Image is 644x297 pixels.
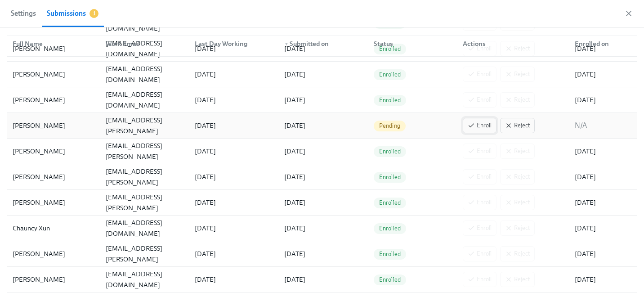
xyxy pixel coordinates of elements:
[191,171,277,182] div: [DATE]
[191,94,277,105] div: [DATE]
[9,274,98,285] div: [PERSON_NAME]
[102,104,188,147] div: [PERSON_NAME][EMAIL_ADDRESS][PERSON_NAME][DOMAIN_NAME]
[102,89,188,111] div: [EMAIL_ADDRESS][DOMAIN_NAME]
[7,216,637,241] div: Chauncy Xun[EMAIL_ADDRESS][DOMAIN_NAME][DATE][DATE]EnrolledEnrollReject[DATE]
[281,248,367,259] div: [DATE]
[7,139,637,164] div: [PERSON_NAME][PERSON_NAME][EMAIL_ADDRESS][PERSON_NAME][DOMAIN_NAME][DATE][DATE]EnrolledEnrollReje...
[374,199,407,206] span: Enrolled
[571,197,635,208] div: [DATE]
[571,248,635,259] div: [DATE]
[191,120,277,131] div: [DATE]
[7,241,637,267] div: [PERSON_NAME][PERSON_NAME][EMAIL_ADDRESS][PERSON_NAME][DOMAIN_NAME][DATE][DATE]EnrolledEnrollReje...
[281,171,367,182] div: [DATE]
[281,94,367,105] div: [DATE]
[9,38,98,49] div: Full Name
[47,7,86,20] div: Submissions
[374,251,407,257] span: Enrolled
[571,223,635,234] div: [DATE]
[102,155,188,198] div: [PERSON_NAME][EMAIL_ADDRESS][PERSON_NAME][DOMAIN_NAME]
[102,269,188,290] div: [EMAIL_ADDRESS][DOMAIN_NAME]
[7,267,637,292] div: [PERSON_NAME][EMAIL_ADDRESS][DOMAIN_NAME][DATE][DATE]EnrolledEnrollReject[DATE]
[500,118,535,133] button: Reject
[9,197,98,208] div: [PERSON_NAME]
[374,174,407,180] span: Enrolled
[188,35,277,53] div: Last Day Working
[459,38,568,49] div: Actions
[281,38,367,49] div: Submitted on
[571,171,635,182] div: [DATE]
[374,97,407,103] span: Enrolled
[571,146,635,157] div: [DATE]
[374,71,407,78] span: Enrolled
[374,122,406,129] span: Pending
[281,223,367,234] div: [DATE]
[284,42,289,46] span: ▼
[468,121,492,130] span: Enroll
[7,164,637,190] div: [PERSON_NAME][PERSON_NAME][EMAIL_ADDRESS][PERSON_NAME][DOMAIN_NAME][DATE][DATE]EnrolledEnrollReje...
[456,35,568,53] div: Actions
[277,35,367,53] div: ▼Submitted on
[568,35,635,53] div: Enrolled on
[281,197,367,208] div: [DATE]
[571,38,635,49] div: Enrolled on
[102,181,188,224] div: [PERSON_NAME][EMAIL_ADDRESS][PERSON_NAME][DOMAIN_NAME]
[9,146,98,157] div: [PERSON_NAME]
[571,94,635,105] div: [DATE]
[102,130,188,173] div: [PERSON_NAME][EMAIL_ADDRESS][PERSON_NAME][DOMAIN_NAME]
[9,120,98,131] div: [PERSON_NAME]
[89,9,98,18] span: 1
[102,63,188,85] div: [EMAIL_ADDRESS][DOMAIN_NAME]
[374,225,407,232] span: Enrolled
[571,69,635,80] div: [DATE]
[374,276,407,283] span: Enrolled
[9,248,98,259] div: [PERSON_NAME]
[98,35,188,53] div: Work Email
[281,120,367,131] div: [DATE]
[9,171,98,182] div: [PERSON_NAME]
[281,69,367,80] div: [DATE]
[575,121,631,130] p: N/A
[7,190,637,216] div: [PERSON_NAME][PERSON_NAME][EMAIL_ADDRESS][PERSON_NAME][DOMAIN_NAME][DATE][DATE]EnrolledEnrollReje...
[7,113,637,139] div: [PERSON_NAME][PERSON_NAME][EMAIL_ADDRESS][PERSON_NAME][DOMAIN_NAME][DATE][DATE]PendingEnrollRejec...
[102,232,188,275] div: [PERSON_NAME][EMAIL_ADDRESS][PERSON_NAME][DOMAIN_NAME]
[191,223,277,234] div: [DATE]
[571,274,635,285] div: [DATE]
[191,38,277,49] div: Last Day Working
[9,69,98,80] div: [PERSON_NAME]
[191,197,277,208] div: [DATE]
[505,121,530,130] span: Reject
[191,69,277,80] div: [DATE]
[191,274,277,285] div: [DATE]
[191,146,277,157] div: [DATE]
[9,223,98,234] div: Chauncy Xun
[281,274,367,285] div: [DATE]
[281,146,367,157] div: [DATE]
[102,217,188,239] div: [EMAIL_ADDRESS][DOMAIN_NAME]
[102,38,188,49] div: Work Email
[7,87,637,113] div: [PERSON_NAME][EMAIL_ADDRESS][DOMAIN_NAME][DATE][DATE]EnrolledEnrollReject[DATE]
[463,118,496,133] button: Enroll
[367,35,456,53] div: Status
[9,35,98,53] div: Full Name
[374,148,407,155] span: Enrolled
[191,248,277,259] div: [DATE]
[370,38,456,49] div: Status
[7,62,637,87] div: [PERSON_NAME][EMAIL_ADDRESS][DOMAIN_NAME][DATE][DATE]EnrolledEnrollReject[DATE]
[9,94,98,105] div: [PERSON_NAME]
[11,7,36,20] span: Settings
